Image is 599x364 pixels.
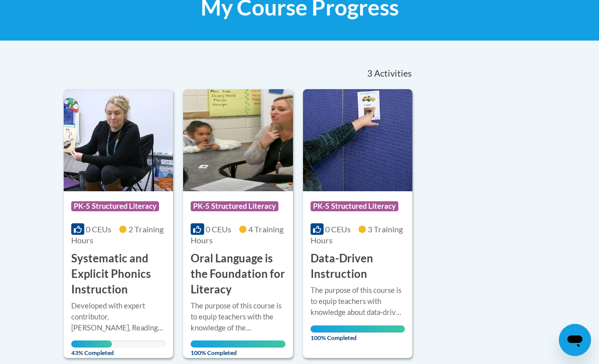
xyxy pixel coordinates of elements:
[71,201,159,211] span: PK-5 Structured Literacy
[303,89,412,191] img: Course Logo
[191,201,278,211] span: PK-5 Structured Literacy
[86,224,111,234] span: 0 CEUs
[303,89,412,358] a: Course LogoPK-5 Structured Literacy0 CEUs3 Training Hours Data-Driven InstructionThe purpose of t...
[71,340,112,347] div: Your progress
[183,89,292,191] img: Course Logo
[191,340,285,347] div: Your progress
[71,340,112,356] span: 43% Completed
[374,68,412,79] span: Activities
[191,300,285,333] div: The purpose of this course is to equip teachers with the knowledge of the components of oral lang...
[64,89,173,358] a: Course LogoPK-5 Structured Literacy0 CEUs2 Training Hours Systematic and Explicit Phonics Instruc...
[311,325,405,341] span: 100% Completed
[64,89,173,191] img: Course Logo
[206,224,231,234] span: 0 CEUs
[191,251,285,297] h3: Oral Language is the Foundation for Literacy
[71,300,166,333] div: Developed with expert contributor, [PERSON_NAME], Reading Teacher's Top Ten Tools. In this course...
[325,224,351,234] span: 0 CEUs
[311,251,405,282] h3: Data-Driven Instruction
[559,324,591,356] iframe: Button to launch messaging window
[311,201,398,211] span: PK-5 Structured Literacy
[191,340,285,356] span: 100% Completed
[311,285,405,318] div: The purpose of this course is to equip teachers with knowledge about data-driven instruction. The...
[183,89,292,358] a: Course LogoPK-5 Structured Literacy0 CEUs4 Training Hours Oral Language is the Foundation for Lit...
[71,251,166,297] h3: Systematic and Explicit Phonics Instruction
[311,325,405,332] div: Your progress
[367,68,372,79] span: 3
